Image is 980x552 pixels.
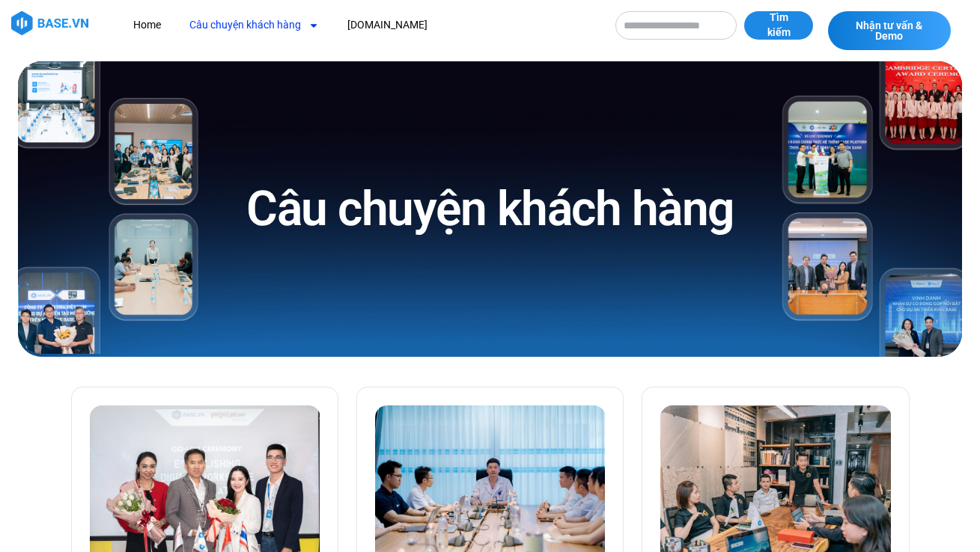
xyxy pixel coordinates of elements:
h1: Câu chuyện khách hàng [246,178,734,240]
button: Tìm kiếm [744,11,812,40]
span: Tìm kiếm [759,10,797,40]
a: Câu chuyện khách hàng [178,11,330,39]
span: Nhận tư vấn & Demo [843,20,936,41]
nav: Menu [122,11,601,39]
a: Nhận tư vấn & Demo [828,11,951,50]
a: Home [122,11,172,39]
a: [DOMAIN_NAME] [336,11,439,39]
